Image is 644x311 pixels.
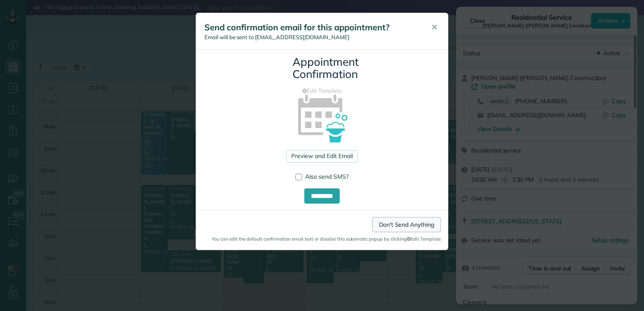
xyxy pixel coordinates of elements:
[292,56,352,80] h3: Appointment Confirmation
[286,150,357,163] a: Preview and Edit Email
[203,236,441,242] small: You can edit the default confirmation email text or disable this automatic popup by clicking Edit...
[204,21,419,33] h5: Send confirmation email for this appointment?
[204,34,349,40] span: Email will be sent to [EMAIL_ADDRESS][DOMAIN_NAME]
[372,217,441,232] a: Don't Send Anything
[431,22,437,32] span: ✕
[202,87,442,95] a: Edit Template
[284,80,360,155] img: appointment_confirmation_icon-141e34405f88b12ade42628e8c248340957700ab75a12ae832a8710e9b578dc5.png
[305,173,349,180] span: Also send SMS?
